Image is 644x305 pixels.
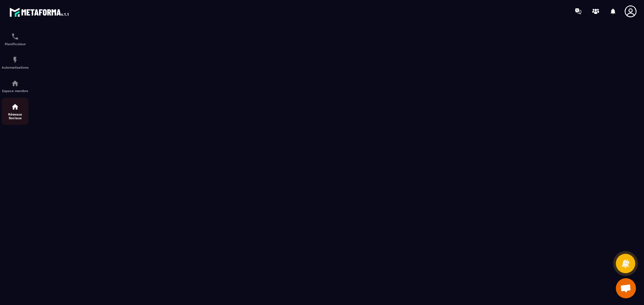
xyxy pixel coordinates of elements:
p: Automatisations [2,66,29,69]
img: scheduler [11,32,19,41]
div: Ouvrir le chat [616,278,636,298]
a: automationsautomationsEspace membre [2,74,29,98]
a: social-networksocial-networkRéseaux Sociaux [2,98,29,125]
p: Planificateur [2,42,29,46]
img: automations [11,79,19,87]
p: Espace membre [2,89,29,93]
img: logo [9,6,70,18]
a: schedulerschedulerPlanificateur [2,27,29,51]
img: social-network [11,103,19,111]
img: automations [11,56,19,64]
p: Réseaux Sociaux [2,112,29,120]
a: automationsautomationsAutomatisations [2,51,29,74]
